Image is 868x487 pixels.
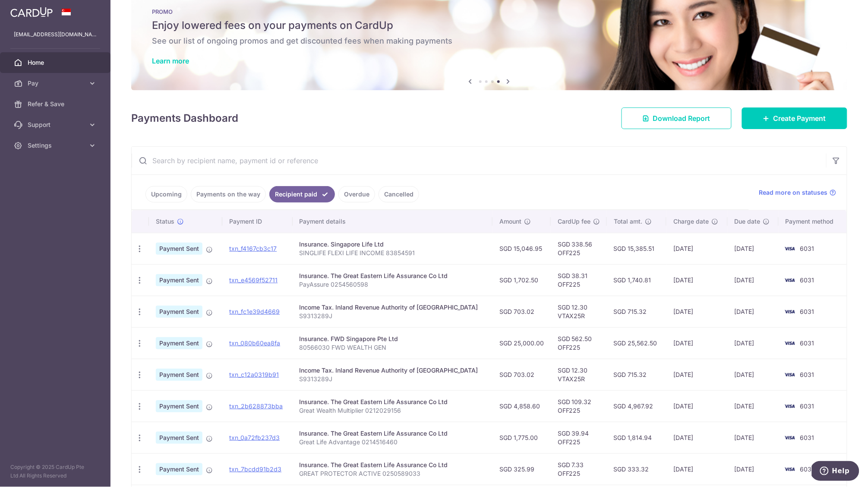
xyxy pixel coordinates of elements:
td: SGD 7.33 OFF225 [551,453,607,485]
td: SGD 4,967.92 [607,390,666,422]
a: Recipient paid [269,186,335,202]
span: Payment Sent [156,369,202,381]
span: Payment Sent [156,337,202,349]
a: Create Payment [742,108,847,129]
span: Amount [499,217,521,226]
a: Cancelled [379,186,419,202]
div: Insurance. The Great Eastern Life Assurance Co Ltd [300,398,486,406]
a: txn_f4167cb3c17 [229,245,277,252]
td: [DATE] [666,327,727,359]
td: SGD 12.30 VTAX25R [551,359,607,390]
a: Upcoming [145,186,187,202]
div: Insurance. FWD Singapore Pte Ltd [300,335,486,343]
div: Insurance. The Great Eastern Life Assurance Co Ltd [300,429,486,438]
img: CardUp [10,7,53,17]
td: SGD 1,702.50 [492,264,551,296]
th: Payment method [779,210,847,233]
td: [DATE] [666,233,727,264]
td: SGD 338.56 OFF225 [551,233,607,264]
p: SINGLIFE FLEXI LIFE INCOME 83854591 [300,249,486,257]
a: txn_7bcdd91b2d3 [229,465,281,473]
span: 6031 [800,371,814,378]
span: Download Report [653,113,710,123]
td: SGD 12.30 VTAX25R [551,296,607,327]
a: txn_c12a0319b91 [229,371,279,378]
td: [DATE] [666,390,727,422]
td: [DATE] [666,359,727,390]
span: 6031 [800,465,814,473]
td: [DATE] [728,264,779,296]
td: SGD 1,740.81 [607,264,666,296]
span: Pay [28,79,85,88]
th: Payment details [293,210,492,233]
span: Payment Sent [156,306,202,318]
td: SGD 325.99 [492,453,551,485]
span: 6031 [800,276,814,284]
td: SGD 15,385.51 [607,233,666,264]
iframe: Opens a widget where you can find more information [812,461,859,483]
span: 6031 [800,434,814,441]
img: Bank Card [781,244,799,254]
td: SGD 1,775.00 [492,422,551,453]
img: Bank Card [781,307,799,317]
a: Payments on the way [191,186,266,202]
div: Insurance. Singapore Life Ltd [300,240,486,249]
span: CardUp fee [558,217,590,226]
p: PayAssure 0254560598 [300,280,486,289]
td: [DATE] [666,453,727,485]
td: [DATE] [728,233,779,264]
p: [EMAIL_ADDRESS][DOMAIN_NAME] [14,30,97,39]
input: Search by recipient name, payment id or reference [132,147,826,174]
td: SGD 715.32 [607,359,666,390]
a: txn_0a72fb237d3 [229,434,280,441]
td: [DATE] [666,296,727,327]
td: [DATE] [728,359,779,390]
td: SGD 1,814.94 [607,422,666,453]
td: [DATE] [728,422,779,453]
p: GREAT PROTECTOR ACTIVE 0250589033 [300,469,486,478]
td: SGD 25,562.50 [607,327,666,359]
span: Home [28,58,85,67]
span: Read more on statuses [759,188,828,197]
img: Bank Card [781,401,799,411]
td: SGD 39.94 OFF225 [551,422,607,453]
td: [DATE] [728,453,779,485]
span: 6031 [800,339,814,347]
span: Create Payment [773,113,826,123]
p: Great Life Advantage 0214516460 [300,438,486,446]
td: SGD 38.31 OFF225 [551,264,607,296]
img: Bank Card [781,275,799,285]
img: Bank Card [781,464,799,474]
a: Learn more [152,57,189,65]
span: Payment Sent [156,432,202,444]
td: [DATE] [728,296,779,327]
a: txn_2b628873bba [229,402,283,410]
span: 6031 [800,245,814,252]
p: S9313289J [300,312,486,320]
td: SGD 109.32 OFF225 [551,390,607,422]
td: SGD 25,000.00 [492,327,551,359]
h6: See our list of ongoing promos and get discounted fees when making payments [152,36,827,46]
span: 6031 [800,308,814,315]
td: SGD 4,858.60 [492,390,551,422]
td: SGD 333.32 [607,453,666,485]
a: txn_080b60ea8fa [229,339,280,347]
td: SGD 703.02 [492,296,551,327]
th: Payment ID [222,210,292,233]
p: 80566030 FWD WEALTH GEN [300,343,486,352]
p: S9313289J [300,375,486,383]
td: SGD 15,046.95 [492,233,551,264]
span: Refer & Save [28,100,85,108]
span: Payment Sent [156,463,202,475]
span: Payment Sent [156,400,202,412]
div: Income Tax. Inland Revenue Authority of [GEOGRAPHIC_DATA] [300,366,486,375]
span: Due date [735,217,761,226]
img: Bank Card [781,433,799,443]
td: [DATE] [666,422,727,453]
a: txn_e4569f52711 [229,276,278,284]
span: Support [28,120,85,129]
img: Bank Card [781,338,799,348]
a: Overdue [338,186,375,202]
td: SGD 562.50 OFF225 [551,327,607,359]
